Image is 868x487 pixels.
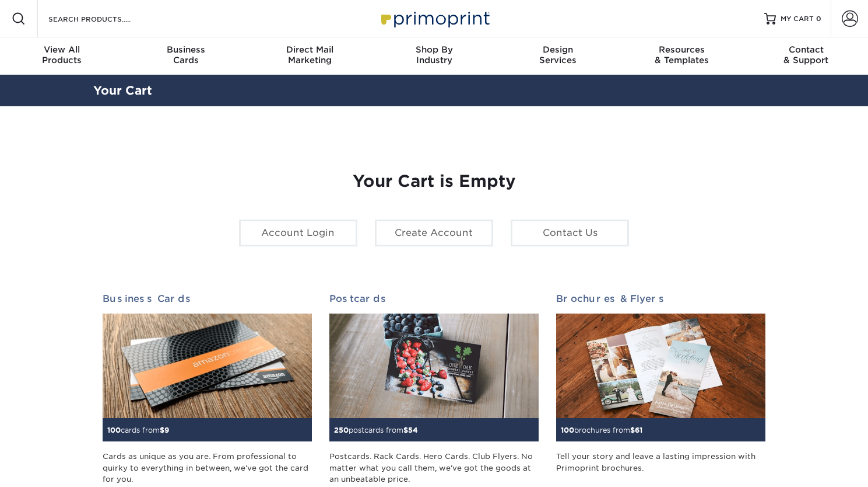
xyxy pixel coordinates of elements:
[496,37,620,75] a: DesignServices
[408,426,418,434] span: 54
[781,14,814,24] span: MY CART
[744,37,868,75] a: Contact& Support
[556,293,765,304] h2: Brochures & Flyers
[816,15,821,23] span: 0
[561,426,642,434] small: brochures from
[124,44,248,55] span: Business
[744,44,868,65] div: & Support
[107,426,121,434] span: 100
[403,426,408,434] span: $
[329,314,539,419] img: Postcards
[164,426,169,434] span: 9
[103,451,312,485] div: Cards as unique as you are. From professional to quirky to everything in between, we've got the c...
[620,37,744,75] a: Resources& Templates
[160,426,164,434] span: $
[496,44,620,65] div: Services
[372,44,496,55] span: Shop By
[375,220,493,246] a: Create Account
[93,84,152,98] a: Your Cart
[124,37,248,75] a: BusinessCards
[630,426,635,434] span: $
[620,44,744,55] span: Resources
[103,172,766,192] h1: Your Cart is Empty
[372,44,496,65] div: Industry
[124,44,248,65] div: Cards
[334,426,418,434] small: postcards from
[496,44,620,55] span: Design
[107,426,169,434] small: cards from
[103,314,312,419] img: Business Cards
[744,44,868,55] span: Contact
[376,6,493,31] img: Primoprint
[329,293,539,304] h2: Postcards
[511,220,629,246] a: Contact Us
[248,44,372,55] span: Direct Mail
[329,451,539,485] div: Postcards. Rack Cards. Hero Cards. Club Flyers. No matter what you call them, we've got the goods...
[239,220,357,246] a: Account Login
[47,12,161,26] input: SEARCH PRODUCTS.....
[635,426,642,434] span: 61
[248,37,372,75] a: Direct MailMarketing
[103,293,312,304] h2: Business Cards
[556,314,765,419] img: Brochures & Flyers
[556,451,765,485] div: Tell your story and leave a lasting impression with Primoprint brochures.
[248,44,372,65] div: Marketing
[620,44,744,65] div: & Templates
[561,426,574,434] span: 100
[372,37,496,75] a: Shop ByIndustry
[334,426,349,434] span: 250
